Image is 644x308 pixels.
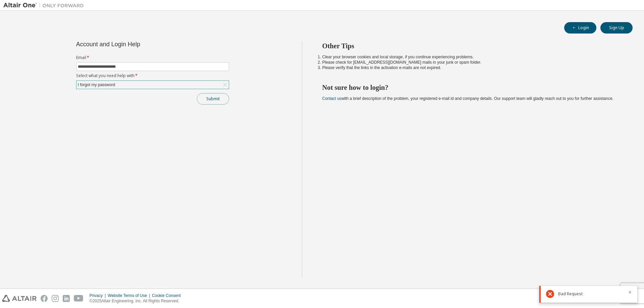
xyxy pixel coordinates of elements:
li: Please check for [EMAIL_ADDRESS][DOMAIN_NAME] mails in your junk or spam folder. [322,60,621,65]
img: altair_logo.svg [2,295,37,302]
div: Cookie Consent [152,293,184,298]
span: Bad Request [558,291,583,297]
img: instagram.svg [52,295,59,302]
button: Login [564,22,596,34]
div: I forgot my password [76,81,229,89]
label: Select what you need help with [76,73,229,78]
div: Privacy [90,293,108,298]
img: Altair One [3,2,87,9]
div: I forgot my password [77,81,116,88]
button: Sign Up [600,22,633,34]
label: Email [76,55,229,60]
img: linkedin.svg [63,295,70,302]
div: Website Terms of Use [108,293,152,298]
button: Submit [197,93,229,105]
img: facebook.svg [41,295,48,302]
h2: Other Tips [322,42,621,50]
span: with a brief description of the problem, your registered e-mail id and company details. Our suppo... [322,96,613,101]
p: © 2025 Altair Engineering, Inc. All Rights Reserved. [90,298,185,304]
li: Please verify that the links in the activation e-mails are not expired. [322,65,621,70]
a: Contact us [322,96,341,101]
div: Account and Login Help [76,42,199,47]
h2: Not sure how to login? [322,83,621,92]
img: youtube.svg [74,295,84,302]
li: Clear your browser cookies and local storage, if you continue experiencing problems. [322,54,621,60]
